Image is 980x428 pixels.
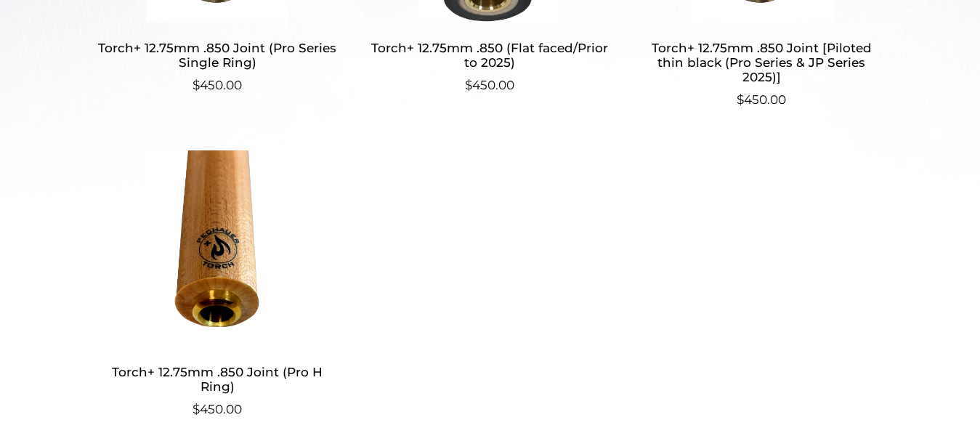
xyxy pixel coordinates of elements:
h2: Torch+ 12.75mm .850 (Flat faced/Prior to 2025) [368,34,610,76]
h2: Torch+ 12.75mm .850 Joint (Pro H Ring) [97,358,339,400]
h2: Torch+ 12.75mm .850 Joint (Pro Series Single Ring) [97,34,339,76]
bdi: 450.00 [193,78,242,92]
h2: Torch+ 12.75mm .850 Joint [Piloted thin black (Pro Series & JP Series 2025)] [641,34,883,91]
span: $ [193,402,200,416]
bdi: 450.00 [465,78,514,92]
img: Torch+ 12.75mm .850 Joint (Pro H Ring) [97,150,339,347]
span: $ [737,92,744,107]
span: $ [465,78,472,92]
a: Torch+ 12.75mm .850 Joint (Pro H Ring) $450.00 [97,150,339,419]
bdi: 450.00 [193,402,242,416]
bdi: 450.00 [737,92,786,107]
span: $ [193,78,200,92]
